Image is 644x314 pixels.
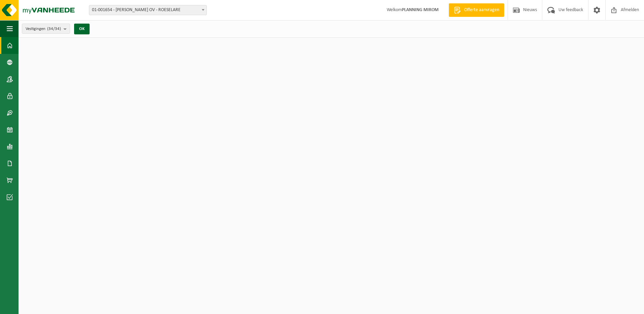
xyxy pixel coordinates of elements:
[47,27,61,31] count: (34/34)
[402,7,439,12] strong: PLANNING MIROM
[26,24,61,34] span: Vestigingen
[22,24,70,34] button: Vestigingen(34/34)
[462,7,501,13] span: Offerte aanvragen
[449,3,504,17] a: Offerte aanvragen
[89,5,207,15] span: 01-001654 - MIROM ROESELARE OV - ROESELARE
[89,5,206,15] span: 01-001654 - MIROM ROESELARE OV - ROESELARE
[74,24,90,34] button: OK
